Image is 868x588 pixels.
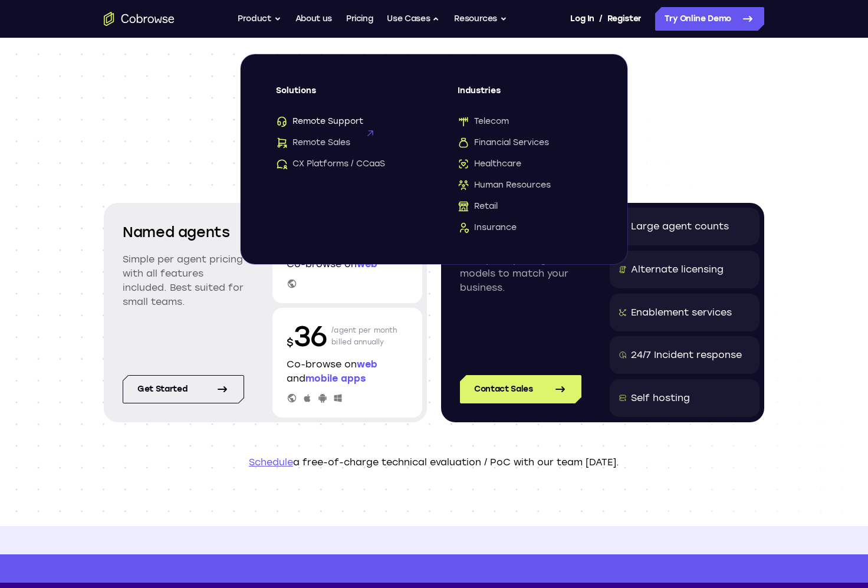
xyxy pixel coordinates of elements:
[458,201,498,212] span: Retail
[276,137,288,149] img: Remote Sales
[458,179,469,191] img: Human Resources
[346,7,373,31] a: Pricing
[104,455,764,469] p: a free-of-charge technical evaluation / PoC with our team [DATE].
[123,375,244,403] a: Get started
[631,391,690,405] div: Self hosting
[458,116,469,127] img: Telecom
[104,94,764,132] span: Scalable and customized
[458,158,592,170] a: HealthcareHealthcare
[458,222,592,234] a: InsuranceInsurance
[458,201,469,212] img: Retail
[276,158,288,170] img: CX Platforms / CCaaS
[655,7,764,31] a: Try Online Demo
[238,7,281,31] button: Product
[276,137,350,149] span: Remote Sales
[458,116,592,127] a: TelecomTelecom
[276,116,288,127] img: Remote Support
[458,158,469,170] img: Healthcare
[123,252,244,309] p: Simple per agent pricing with all features included. Best suited for small teams.
[570,7,594,31] a: Log In
[460,252,581,295] p: Enterprise pricing models to match your business.
[305,373,366,384] span: mobile apps
[458,116,509,127] span: Telecom
[454,7,507,31] button: Resources
[123,222,244,243] h2: Named agents
[276,116,410,127] a: Remote SupportRemote Support
[249,456,293,468] a: Schedule
[287,336,294,349] span: $
[458,158,521,170] span: Healthcare
[607,7,642,31] a: Register
[631,219,729,234] div: Large agent counts
[458,137,549,149] span: Financial Services
[276,158,385,170] span: CX Platforms / CCaaS
[276,116,363,127] span: Remote Support
[458,179,592,191] a: Human ResourcesHuman Resources
[458,137,469,149] img: Financial Services
[276,158,410,170] a: CX Platforms / CCaaSCX Platforms / CCaaS
[458,201,592,212] a: RetailRetail
[458,137,592,149] a: Financial ServicesFinancial Services
[287,257,408,271] p: Co-browse on
[387,7,440,31] button: Use Cases
[631,306,732,320] div: Enablement services
[458,222,517,234] span: Insurance
[631,262,724,277] div: Alternate licensing
[458,222,469,234] img: Insurance
[276,85,410,106] span: Solutions
[331,317,397,355] p: /agent per month billed annually
[458,179,551,191] span: Human Resources
[460,375,581,403] a: Contact Sales
[276,137,410,149] a: Remote SalesRemote Sales
[631,348,742,362] div: 24/7 Incident response
[287,357,408,386] p: Co-browse on and
[104,94,764,170] h1: pricing models
[295,7,332,31] a: About us
[287,317,327,355] p: 36
[104,12,175,26] a: Go to the home page
[357,359,377,370] span: web
[458,85,592,106] span: Industries
[599,12,603,26] span: /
